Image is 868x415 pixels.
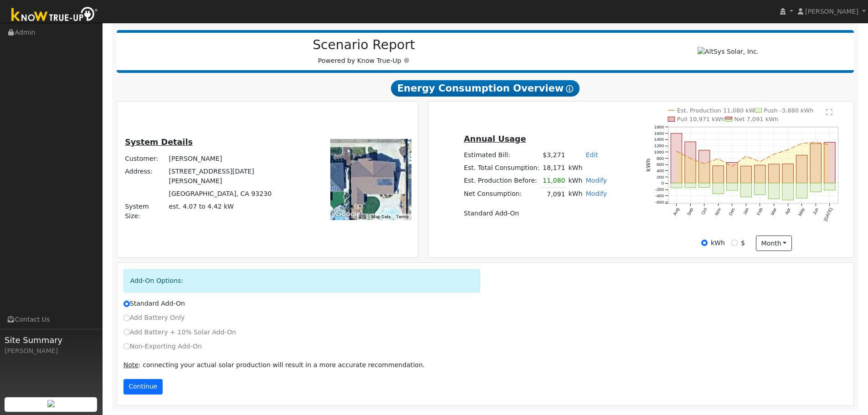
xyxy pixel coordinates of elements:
[699,183,710,187] rect: onclick=""
[333,208,363,220] a: Open this area in Google Maps (opens a new window)
[657,168,664,173] text: 400
[685,142,696,183] rect: onclick=""
[782,183,793,200] rect: onclick=""
[805,8,858,15] span: [PERSON_NAME]
[829,144,831,146] circle: onclick=""
[796,183,807,198] rect: onclick=""
[123,152,167,165] td: Customer:
[769,183,780,199] rect: onclick=""
[801,143,803,144] circle: onclick=""
[462,207,608,220] td: Standard Add-On
[541,174,567,188] td: 11,080
[657,174,664,179] text: 200
[567,188,584,201] td: kWh
[823,207,833,222] text: [DATE]
[700,207,708,215] text: Oct
[462,162,541,174] td: Est. Total Consumption:
[742,207,750,215] text: Jan
[755,165,765,183] rect: onclick=""
[662,181,664,186] text: 0
[755,183,765,195] rect: onclick=""
[740,166,751,183] rect: onclick=""
[541,162,567,174] td: 18,171
[759,161,761,163] circle: onclick=""
[645,159,652,172] text: kWh
[701,240,708,246] input: kWh
[704,163,705,164] circle: onclick=""
[654,149,664,154] text: 1000
[756,207,764,216] text: Feb
[745,155,747,157] circle: onclick=""
[654,131,664,136] text: 1600
[7,5,103,26] img: Know True-Up
[167,188,288,200] td: [GEOGRAPHIC_DATA], CA 93230
[567,162,609,174] td: kWh
[123,301,130,307] input: Standard Add-On
[671,183,682,188] rect: onclick=""
[698,47,759,56] img: AltSys Solar, Inc.
[740,183,751,197] rect: onclick=""
[796,155,807,183] rect: onclick=""
[123,299,185,308] label: Standard Add-On
[672,207,680,216] text: Aug
[123,361,425,369] span: : connecting your actual solar production will result in a more accurate recommendation.
[396,214,409,219] a: Terms
[731,165,733,167] circle: onclick=""
[756,236,792,251] button: month
[167,165,288,187] td: [STREET_ADDRESS][DATE][PERSON_NAME]
[125,138,193,147] u: System Details
[462,149,541,162] td: Estimated Bill:
[727,163,738,183] rect: onclick=""
[47,400,55,407] img: retrieve
[391,80,580,97] span: Energy Consumption Overview
[123,315,130,321] input: Add Battery Only
[784,207,792,215] text: Apr
[826,108,832,116] text: 
[677,116,725,123] text: Pull 10,971 kWh
[713,166,724,183] rect: onclick=""
[123,269,481,292] div: Add-On Options:
[169,203,234,210] span: est. 4.07 to 4.42 kW
[810,143,821,183] rect: onclick=""
[713,183,724,194] rect: onclick=""
[812,207,820,215] text: Jun
[333,208,363,220] img: Google
[123,328,236,337] label: Add Battery + 10% Solar Add-On
[689,158,691,159] circle: onclick=""
[462,174,541,188] td: Est. Production Before:
[824,142,835,183] rect: onclick=""
[167,200,288,223] td: System Size
[657,162,664,167] text: 600
[773,154,775,155] circle: onclick=""
[566,85,573,92] i: Show Help
[718,158,719,160] circle: onclick=""
[359,214,365,220] button: Keyboard shortcuts
[797,207,806,217] text: May
[734,116,779,123] text: Net 7,091 kWh
[123,313,185,323] label: Add Battery Only
[769,164,780,183] rect: onclick=""
[728,207,736,216] text: Dec
[810,183,821,192] rect: onclick=""
[657,156,664,161] text: 800
[541,149,567,162] td: $3,271
[586,190,607,197] a: Modify
[464,134,526,143] u: Annual Usage
[686,207,694,216] text: Sep
[782,164,793,183] rect: onclick=""
[462,188,541,201] td: Net Consumption:
[655,200,664,205] text: -600
[770,207,778,216] text: Mar
[586,151,598,159] a: Edit
[371,214,390,220] button: Map Data
[764,107,814,114] text: Push -3,880 kWh
[741,238,745,248] label: $
[123,329,130,335] input: Add Battery + 10% Solar Add-On
[699,150,710,183] rect: onclick=""
[123,165,167,187] td: Address:
[655,193,664,198] text: -400
[126,37,602,53] h2: Scenario Report
[5,346,98,356] div: [PERSON_NAME]
[824,183,835,190] rect: onclick=""
[586,177,607,184] a: Modify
